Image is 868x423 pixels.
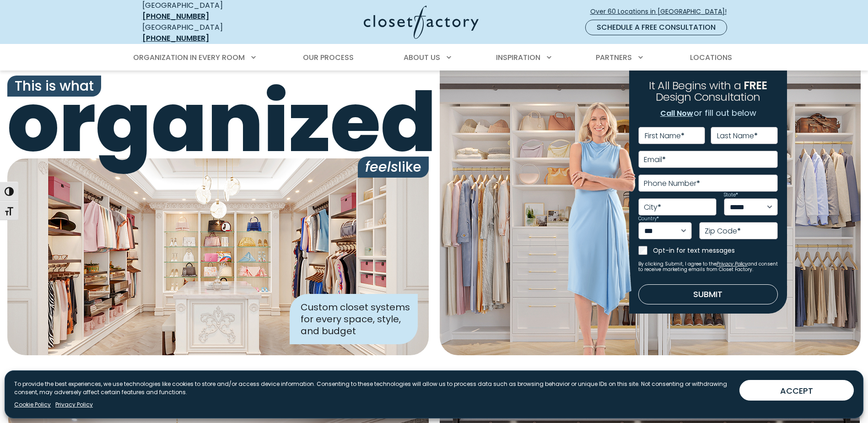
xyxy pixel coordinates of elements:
[14,401,51,409] a: Cookie Policy
[585,20,727,35] a: Schedule a Free Consultation
[404,52,440,63] span: About Us
[127,45,742,70] nav: Primary Menu
[142,11,209,22] a: [PHONE_NUMBER]
[133,52,245,63] span: Organization in Every Room
[496,52,540,63] span: Inspiration
[364,5,479,39] img: Closet Factory Logo
[14,380,732,396] p: To provide the best experiences, we use technologies like cookies to store and/or access device i...
[7,82,429,164] span: organized
[590,7,734,16] span: Over 60 Locations in [GEOGRAPHIC_DATA]!
[303,52,354,63] span: Our Process
[690,52,732,63] span: Locations
[365,157,398,177] i: feels
[55,401,93,409] a: Privacy Policy
[739,380,854,401] button: ACCEPT
[142,33,209,43] a: [PHONE_NUMBER]
[596,52,632,63] span: Partners
[142,22,275,44] div: [GEOGRAPHIC_DATA]
[590,4,734,20] a: Over 60 Locations in [GEOGRAPHIC_DATA]!
[358,157,429,178] span: like
[7,158,429,355] img: Closet Factory designed closet
[290,294,418,344] div: Custom closet systems for every space, style, and budget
